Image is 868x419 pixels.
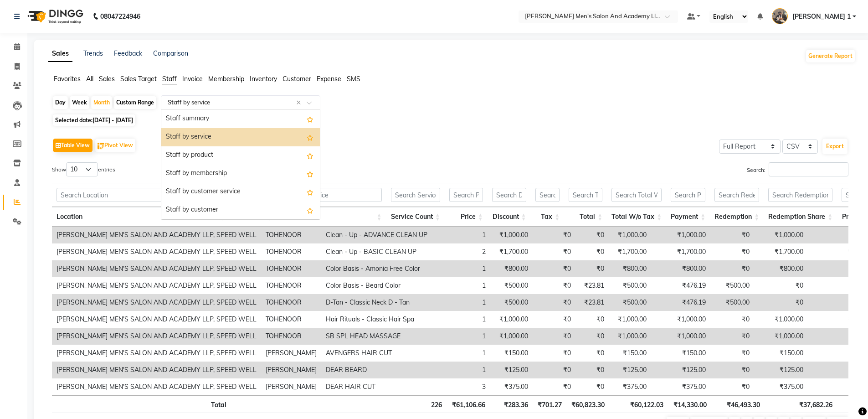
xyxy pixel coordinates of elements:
span: Add this report to Favorites List [307,186,313,197]
td: TOHENOOR [261,260,321,277]
span: SMS [347,75,360,83]
td: ₹0 [575,227,609,243]
td: D-Tan - Classic Neck D - Tan [321,294,432,311]
td: ₹0 [710,227,754,243]
a: Trends [83,49,103,57]
img: logo [23,4,86,29]
th: Total W/o Tax: activate to sort column ascending [607,207,666,227]
td: Clean - Up - BASIC CLEAN UP [321,243,432,260]
td: 1 [432,345,490,362]
td: ₹500.00 [609,294,651,311]
span: Add this report to Favorites List [307,150,313,161]
td: ₹1,000.00 [651,328,710,345]
div: Custom Range [114,96,156,109]
td: SB SPL HEAD MASSAGE [321,328,432,345]
span: All [86,75,93,83]
input: Search: [769,162,848,176]
th: Price: activate to sort column ascending [445,207,488,227]
td: ₹800.00 [490,260,533,277]
div: Staff by product [161,146,320,165]
div: Staff by membership [161,165,320,183]
td: AVENGERS HAIR CUT [321,345,432,362]
td: ₹0 [710,362,754,378]
td: ₹375.00 [609,378,651,395]
td: ₹0 [575,345,609,362]
label: Search: [747,162,848,176]
th: ₹60,823.30 [566,395,609,413]
div: Staff by customer service [161,183,320,201]
td: ₹150.00 [651,345,710,362]
td: [PERSON_NAME] MEN'S SALON AND ACADEMY LLP, SPEED WELL [52,345,261,362]
span: Sales [99,75,115,83]
span: Inventory [250,75,277,83]
label: Show entries [52,162,115,176]
td: ₹0 [533,260,575,277]
span: Membership [208,75,244,83]
th: Total: activate to sort column ascending [564,207,607,227]
input: Search Price [449,188,483,202]
td: Hair Rituals - Classic Hair Spa [321,311,432,328]
a: Sales [48,46,72,62]
td: ₹1,000.00 [609,311,651,328]
input: Search Discount [492,188,526,202]
span: Clear all [296,98,304,108]
td: 1 [432,328,490,345]
th: Tax: activate to sort column ascending [531,207,565,227]
td: ₹500.00 [710,277,754,294]
td: ₹0 [533,294,575,311]
td: ₹125.00 [490,362,533,378]
button: Export [822,139,847,154]
td: ₹0 [533,227,575,243]
a: Feedback [114,49,142,57]
td: ₹1,000.00 [490,328,533,345]
td: TOHENOOR [261,277,321,294]
td: [PERSON_NAME] MEN'S SALON AND ACADEMY LLP, SPEED WELL [52,328,261,345]
td: ₹1,700.00 [609,243,651,260]
td: 1 [432,227,490,243]
span: [DATE] - [DATE] [92,117,133,124]
td: 1 [432,311,490,328]
span: Add this report to Favorites List [307,114,313,124]
span: Staff [162,75,177,83]
td: ₹1,700.00 [490,243,533,260]
td: ₹1,000.00 [490,311,533,328]
td: [PERSON_NAME] [261,345,321,362]
td: ₹150.00 [754,345,808,362]
td: ₹1,000.00 [754,227,808,243]
td: ₹1,000.00 [651,227,710,243]
div: Week [70,96,89,109]
td: [PERSON_NAME] MEN'S SALON AND ACADEMY LLP, SPEED WELL [52,362,261,378]
td: ₹0 [533,378,575,395]
td: 1 [432,362,490,378]
div: Staff summary [161,110,320,128]
span: Favorites [54,75,81,83]
a: Comparison [153,49,188,57]
td: ₹0 [533,243,575,260]
input: Search Redemption [714,188,759,202]
td: ₹1,000.00 [609,328,651,345]
button: Table View [53,139,92,152]
td: ₹500.00 [490,294,533,311]
td: ₹1,000.00 [754,328,808,345]
img: NISHIT SURANI 1 [772,8,788,24]
td: ₹476.19 [651,277,710,294]
td: ₹125.00 [754,362,808,378]
td: ₹0 [575,362,609,378]
td: ₹150.00 [609,345,651,362]
td: ₹1,000.00 [754,311,808,328]
td: ₹0 [533,362,575,378]
span: Customer [282,75,311,83]
input: Search Payment [671,188,705,202]
td: 1 [432,260,490,277]
span: [PERSON_NAME] 1 [792,12,851,21]
td: TOHENOOR [261,294,321,311]
td: ₹476.19 [651,294,710,311]
td: ₹500.00 [710,294,754,311]
input: Search Tax [535,188,560,202]
th: ₹14,330.00 [668,395,711,413]
td: ₹0 [575,378,609,395]
td: ₹0 [710,243,754,260]
th: Payment: activate to sort column ascending [666,207,710,227]
td: TOHENOOR [261,311,321,328]
td: ₹1,700.00 [651,243,710,260]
